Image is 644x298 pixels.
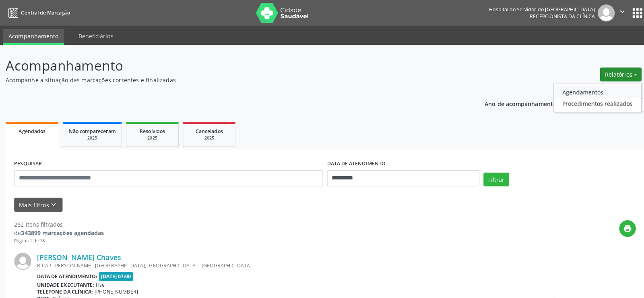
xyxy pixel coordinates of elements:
[131,134,171,140] div: 2025
[19,127,45,133] span: Agendados
[68,127,115,133] span: Não compareceram
[525,13,589,20] span: Recepcionista da clínica
[14,218,103,227] div: 262 itens filtrados
[549,85,635,97] a: Agendamentos
[72,29,118,43] a: Beneficiários
[37,279,93,285] b: Unidade executante:
[194,127,221,133] span: Cancelados
[37,250,120,259] a: [PERSON_NAME] Chaves
[594,67,636,81] button: Relatórios
[187,134,227,140] div: 2025
[14,235,103,242] div: Página 1 de 18
[6,75,448,83] p: Acompanhe a situação das marcações correntes e finalizadas
[3,29,64,44] a: Acompanhamento
[138,127,163,133] span: Resolvidos
[612,7,621,16] i: 
[324,156,382,169] label: DATA DE ATENDIMENTO
[37,271,97,277] b: Data de atendimento:
[480,98,551,108] p: Ano de acompanhamento
[14,196,62,210] button: Mais filtroskeyboard_arrow_down
[95,279,104,285] span: Hse
[98,269,132,279] span: [DATE] 07:00
[609,4,624,21] button: 
[14,250,31,267] img: img
[548,82,636,111] ul: Relatórios
[613,218,630,235] button: print
[37,260,509,267] div: R-CAP. [PERSON_NAME], [GEOGRAPHIC_DATA], [GEOGRAPHIC_DATA] - [GEOGRAPHIC_DATA]
[617,222,626,231] i: print
[49,198,58,207] i: keyboard_arrow_down
[21,9,69,16] span: Central de Marcação
[94,285,137,292] span: [PHONE_NUMBER]
[68,134,115,140] div: 2025
[37,285,92,292] b: Telefone da clínica:
[479,171,504,185] button: Filtrar
[485,6,589,13] div: Hospital do Servidor do [GEOGRAPHIC_DATA]
[592,4,609,21] img: img
[6,6,69,19] a: Central de Marcação
[21,227,103,235] strong: 343899 marcações agendadas
[624,6,638,20] button: apps
[6,55,448,75] p: Acompanhamento
[14,227,103,235] div: de
[14,156,41,169] label: PESQUISAR
[549,97,635,108] a: Procedimentos realizados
